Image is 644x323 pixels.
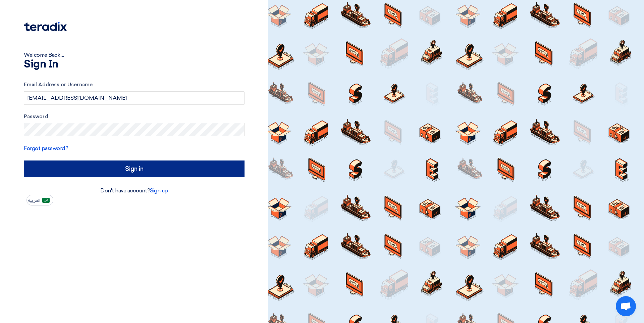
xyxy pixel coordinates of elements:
[26,195,53,205] button: العربية
[24,187,245,195] div: Don't have account?
[24,59,245,70] h1: Sign In
[42,198,50,203] img: ar-AR.png
[24,160,245,177] input: Sign in
[24,22,67,31] img: Teradix logo
[24,81,245,89] label: Email Address or Username
[24,113,245,121] label: Password
[24,51,245,59] div: Welcome Back ...
[24,91,245,105] input: Enter your business email or username
[150,187,168,194] a: Sign up
[28,198,40,203] span: العربية
[24,145,68,151] a: Forgot password?
[616,296,636,316] a: Open chat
